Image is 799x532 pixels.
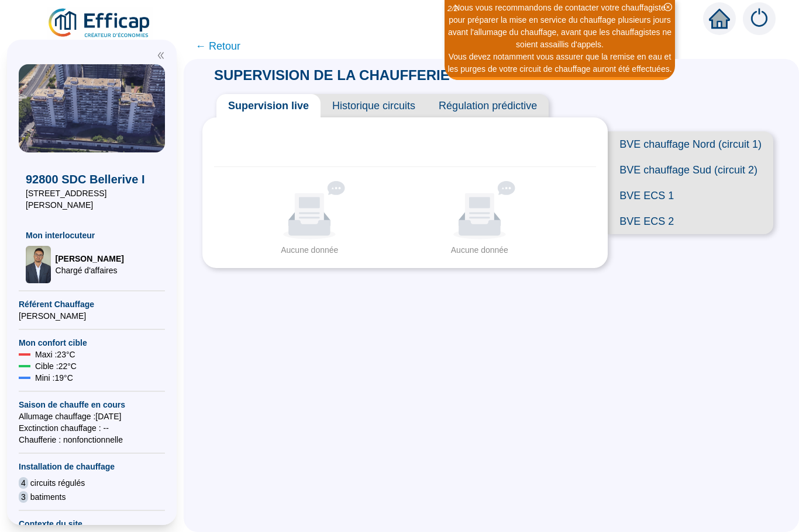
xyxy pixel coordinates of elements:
[446,2,673,51] div: Nous vous recommandons de contacter votre chauffagiste pour préparer la mise en service du chauff...
[30,477,85,489] span: circuits régulés
[19,337,165,349] span: Mon confort cible
[219,244,401,256] div: Aucune donnée
[19,518,165,530] span: Contexte du site
[19,461,165,472] span: Installation de chauffage
[608,208,773,234] span: BVE ECS 2
[19,434,165,446] span: Chaufferie : non fonctionnelle
[19,491,28,503] span: 3
[608,157,773,183] span: BVE chauffage Sud (circuit 2)
[19,411,165,422] span: Allumage chauffage : [DATE]
[19,310,165,322] span: [PERSON_NAME]
[26,187,158,211] span: [STREET_ADDRESS][PERSON_NAME]
[743,2,776,35] img: alerts
[19,422,165,434] span: Exctinction chauffage : --
[56,265,124,276] span: Chargé d'affaires
[19,477,28,489] span: 4
[35,349,75,360] span: Maxi : 23 °C
[26,171,158,187] span: 92800 SDC Bellerive I
[202,67,462,83] span: SUPERVISION DE LA CHAUFFERIE
[56,253,124,265] span: [PERSON_NAME]
[321,94,427,117] span: Historique circuits
[195,38,240,54] span: ← Retour
[664,3,672,11] span: close-circle
[47,7,153,40] img: efficap energie logo
[19,399,165,411] span: Saison de chauffe en cours
[446,51,673,75] div: Vous devez notamment vous assurer que la remise en eau et les purges de votre circuit de chauffag...
[426,244,533,256] div: Aucune donnée
[35,372,73,384] span: Mini : 19 °C
[709,8,730,29] span: home
[35,360,77,372] span: Cible : 22 °C
[26,230,158,241] span: Mon interlocuteur
[26,246,51,283] img: Chargé d'affaires
[216,94,321,117] span: Supervision live
[157,51,165,60] span: double-left
[608,131,773,157] span: BVE chauffage Nord (circuit 1)
[30,491,66,503] span: batiments
[427,94,549,117] span: Régulation prédictive
[608,183,773,208] span: BVE ECS 1
[19,298,165,310] span: Référent Chauffage
[447,4,458,13] i: 2 / 2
